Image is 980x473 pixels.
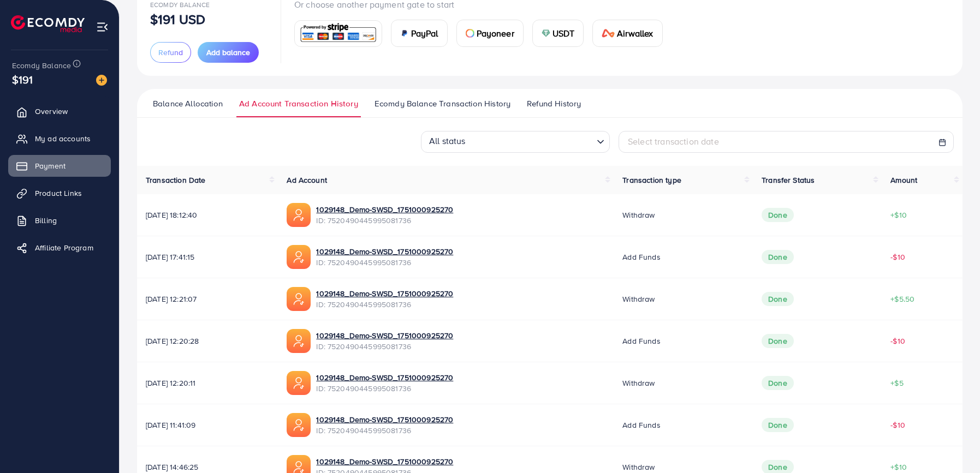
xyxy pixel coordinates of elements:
img: card [298,22,378,45]
img: card [466,29,474,38]
a: 1029148_Demo-SWSD_1751000925270 [316,246,453,257]
span: USDT [553,27,575,40]
span: Transaction type [622,175,681,185]
span: Ecomdy Balance Transaction History [375,98,510,110]
a: Overview [8,100,111,122]
span: Done [762,334,794,348]
span: Ecomdy Balance [12,60,71,71]
span: +$10 [890,462,907,472]
span: [DATE] 12:21:07 [146,294,269,304]
a: Payment [8,155,111,177]
img: menu [96,21,109,33]
div: Search for option [421,131,610,153]
span: [DATE] 11:41:09 [146,420,269,430]
span: ID: 7520490445995081736 [316,341,453,352]
a: 1029148_Demo-SWSD_1751000925270 [316,288,453,299]
a: card [294,20,382,47]
p: $191 USD [150,13,205,26]
img: card [602,29,615,38]
a: 1029148_Demo-SWSD_1751000925270 [316,204,453,215]
span: Done [762,208,794,222]
img: ic-ads-acc.e4c84228.svg [287,329,311,353]
span: $191 [12,71,33,87]
span: Amount [890,175,917,185]
a: cardPayoneer [456,20,524,47]
span: -$10 [890,336,905,346]
span: Withdraw [622,209,655,220]
input: Search for option [469,133,592,150]
a: 1029148_Demo-SWSD_1751000925270 [316,414,453,425]
span: Done [762,376,794,390]
span: [DATE] 12:20:11 [146,378,269,388]
span: -$10 [890,252,905,262]
img: logo [11,15,85,32]
span: ID: 7520490445995081736 [316,299,453,310]
button: Refund [150,42,191,63]
span: +$5 [890,378,903,388]
span: Airwallex [617,27,653,40]
img: image [96,75,107,86]
span: Done [762,292,794,306]
a: Billing [8,209,111,231]
span: Done [762,418,794,432]
a: My ad accounts [8,128,111,149]
span: Billing [35,215,57,226]
span: Payoneer [477,27,514,40]
a: Affiliate Program [8,237,111,259]
span: [DATE] 14:46:25 [146,462,269,472]
span: Refund [158,47,183,58]
span: Transfer Status [762,175,815,185]
span: PayPal [411,27,438,40]
span: My ad accounts [35,133,91,144]
span: Product Links [35,188,82,199]
span: ID: 7520490445995081736 [316,257,453,268]
img: card [542,29,550,38]
span: Overview [35,106,68,117]
span: Refund History [527,98,581,110]
a: cardAirwallex [592,20,662,47]
iframe: Chat [934,424,972,465]
span: Add funds [622,252,660,262]
span: Withdraw [622,462,655,472]
span: Withdraw [622,294,655,304]
span: Add funds [622,420,660,430]
span: Add balance [206,47,250,58]
span: Add funds [622,336,660,346]
span: Select transaction date [628,135,719,147]
span: +$10 [890,209,907,220]
a: cardPayPal [391,20,448,47]
span: Transaction Date [146,175,206,185]
span: +$5.50 [890,294,914,304]
span: All status [427,132,468,150]
span: Affiliate Program [35,242,93,253]
span: Done [762,250,794,264]
a: Product Links [8,182,111,204]
span: ID: 7520490445995081736 [316,383,453,394]
span: Ad Account Transaction History [239,98,358,110]
span: ID: 7520490445995081736 [316,215,453,226]
span: [DATE] 18:12:40 [146,209,269,220]
img: ic-ads-acc.e4c84228.svg [287,245,311,269]
a: 1029148_Demo-SWSD_1751000925270 [316,330,453,341]
span: Withdraw [622,378,655,388]
span: Ad Account [287,175,327,185]
span: [DATE] 12:20:28 [146,336,269,346]
img: ic-ads-acc.e4c84228.svg [287,203,311,227]
img: card [400,29,409,38]
span: Payment [35,160,66,171]
a: 1029148_Demo-SWSD_1751000925270 [316,372,453,383]
img: ic-ads-acc.e4c84228.svg [287,371,311,395]
span: Balance Allocation [153,98,223,110]
span: -$10 [890,420,905,430]
img: ic-ads-acc.e4c84228.svg [287,287,311,311]
span: ID: 7520490445995081736 [316,425,453,436]
img: ic-ads-acc.e4c84228.svg [287,413,311,437]
a: 1029148_Demo-SWSD_1751000925270 [316,456,453,467]
span: [DATE] 17:41:15 [146,252,269,262]
a: cardUSDT [532,20,584,47]
button: Add balance [198,42,259,63]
